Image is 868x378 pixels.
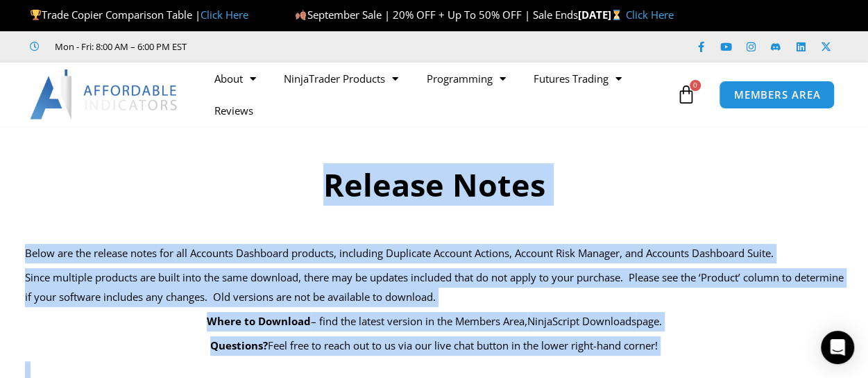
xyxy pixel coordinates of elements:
[25,336,844,356] p: Feel free to reach out to us via our live chat button in the lower right-hand corner!
[210,338,268,352] strong: Questions?
[821,331,854,364] div: Open Intercom Messenger
[25,165,844,206] h2: Release Notes
[295,8,577,22] span: September Sale | 20% OFF + Up To 50% OFF | Sale Ends
[656,74,717,115] a: 0
[519,63,635,94] a: Futures Trading
[201,63,270,94] a: About
[25,312,844,331] p: – find the latest version in the Members Area, page.
[206,40,414,54] iframe: Customer reviews powered by Trustpilot
[719,81,835,109] a: MEMBERS AREA
[25,268,844,307] p: Since multiple products are built into the same download, there may be updates included that do n...
[690,80,701,91] span: 0
[626,8,674,22] a: Click Here
[201,94,267,126] a: Reviews
[412,63,519,94] a: Programming
[207,314,311,328] strong: Where to Download
[527,314,636,328] a: NinjaScript Downloads
[296,10,306,20] img: 🍂
[201,8,248,22] a: Click Here
[577,8,625,22] strong: [DATE]
[51,38,187,55] span: Mon - Fri: 8:00 AM – 6:00 PM EST
[30,8,248,22] span: Trade Copier Comparison Table |
[30,69,179,120] img: LogoAI | Affordable Indicators – NinjaTrader
[611,10,622,20] img: ⏳
[201,63,673,126] nav: Menu
[31,10,41,20] img: 🏆
[25,244,844,263] p: Below are the release notes for all Accounts Dashboard products, including Duplicate Account Acti...
[270,63,412,94] a: NinjaTrader Products
[733,90,820,100] span: MEMBERS AREA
